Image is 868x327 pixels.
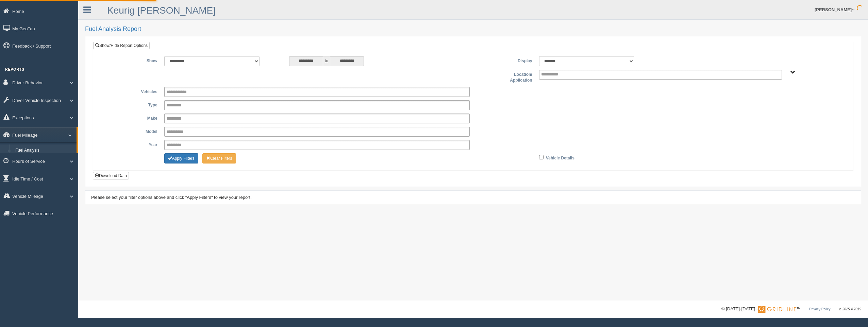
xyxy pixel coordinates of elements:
div: © [DATE]-[DATE] - ™ [721,306,861,313]
img: Gridline [758,306,796,313]
span: to [323,56,330,66]
a: Show/Hide Report Options [93,42,150,49]
label: Vehicles [98,87,161,95]
button: Change Filter Options [164,153,198,163]
h2: Fuel Analysis Report [85,26,861,33]
span: v. 2025.4.2019 [839,307,861,311]
span: Please select your filter options above and click "Apply Filters" to view your report. [91,195,252,200]
label: Model [98,127,161,135]
label: Location/ Application [473,70,536,84]
a: Privacy Policy [809,307,830,311]
label: Display [473,56,536,64]
label: Show [98,56,161,64]
label: Vehicle Details [546,153,574,161]
a: Keurig [PERSON_NAME] [107,5,216,16]
label: Make [98,114,161,122]
label: Year [98,140,161,148]
a: Fuel Analysis [12,144,77,157]
button: Download Data [93,172,129,179]
button: Change Filter Options [202,153,236,163]
label: Type [98,100,161,108]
